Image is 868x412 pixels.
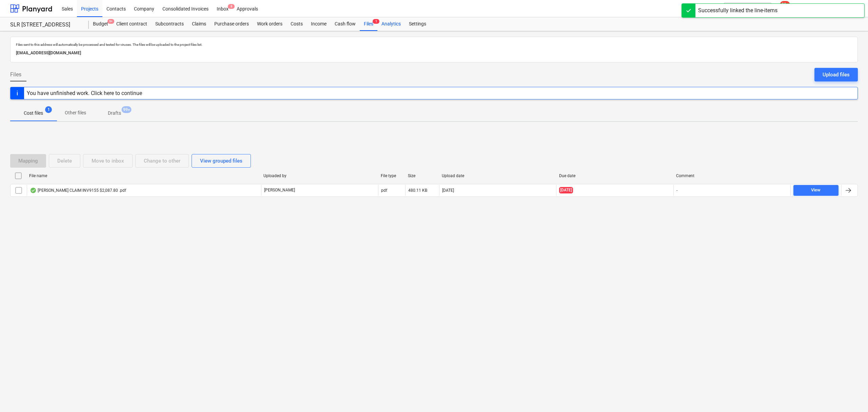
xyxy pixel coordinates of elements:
div: View grouped files [200,156,242,165]
div: [DATE] [442,188,454,193]
div: Due date [559,173,671,178]
p: Other files [65,109,86,116]
a: Subcontracts [151,17,188,31]
a: Income [307,17,331,31]
button: View [793,185,839,196]
div: Uploaded by [263,173,375,178]
a: Costs [287,17,307,31]
button: View grouped files [192,154,251,168]
a: Files1 [360,17,377,31]
div: SLR [STREET_ADDRESS] [10,21,81,29]
p: Drafts [108,110,121,117]
span: Files [10,71,21,79]
div: Successfully linked the line-items [698,6,777,15]
p: Cost files [24,110,43,117]
div: Upload files [823,70,850,79]
span: 9+ [107,19,114,24]
a: Cash flow [331,17,360,31]
div: Files [360,17,377,31]
div: OCR finished [30,188,37,193]
div: - [676,188,677,193]
div: Size [408,173,436,178]
a: Analytics [377,17,405,31]
div: [PERSON_NAME] CLAIM INV9155 $2,087.80 .pdf [30,188,126,193]
div: Budget [89,17,112,31]
a: Budget9+ [89,17,112,31]
span: 1 [373,19,379,24]
span: 1 [45,106,52,113]
div: File name [29,173,258,178]
span: [DATE] [559,187,573,193]
div: File type [381,173,402,178]
a: Purchase orders [210,17,253,31]
div: View [811,186,821,194]
div: Upload date [442,173,554,178]
p: [EMAIL_ADDRESS][DOMAIN_NAME] [16,50,852,57]
a: Settings [405,17,430,31]
a: Client contract [112,17,151,31]
span: 99+ [122,106,132,113]
a: Claims [188,17,210,31]
p: [PERSON_NAME] [264,187,295,193]
p: Files sent to this address will automatically be processed and tested for viruses. The files will... [16,42,852,47]
div: Comment [676,173,788,178]
div: You have unfinished work. Click here to continue [27,90,142,96]
button: Upload files [814,68,858,81]
a: Work orders [253,17,287,31]
div: 480.11 KB [408,188,427,193]
span: 8 [228,4,235,9]
div: pdf [381,188,387,193]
